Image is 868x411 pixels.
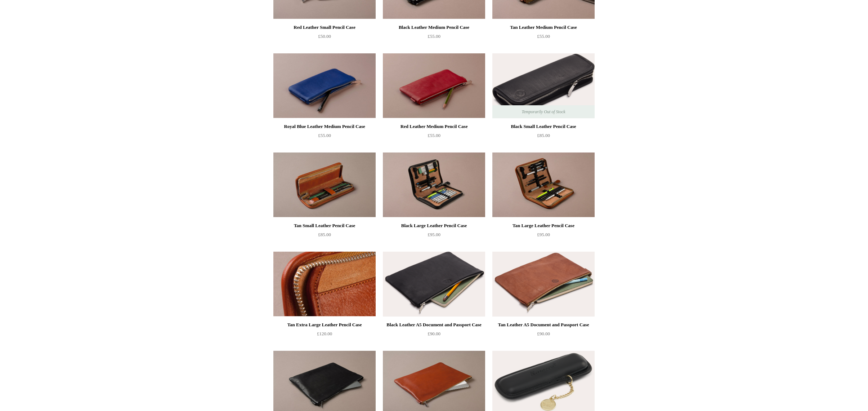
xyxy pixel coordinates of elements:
div: Royal Blue Leather Medium Pencil Case [275,122,374,131]
span: £85.00 [318,232,331,237]
div: Tan Large Leather Pencil Case [494,221,593,230]
div: Red Leather Small Pencil Case [275,23,374,32]
div: Black Leather Medium Pencil Case [385,23,483,32]
a: Royal Blue Leather Medium Pencil Case Royal Blue Leather Medium Pencil Case [273,53,376,118]
a: Black Leather A5 Document and Passport Case £90.00 [383,321,485,350]
span: £120.00 [317,331,332,336]
a: Black Leather A5 Document and Passport Case Black Leather A5 Document and Passport Case [383,252,485,317]
img: Black Large Leather Pencil Case [383,153,485,217]
div: Tan Leather A5 Document and Passport Case [494,321,593,329]
a: Tan Leather Medium Pencil Case £55.00 [492,23,595,53]
span: Temporarily Out of Stock [514,105,572,118]
a: Black Large Leather Pencil Case Black Large Leather Pencil Case [383,153,485,217]
span: £90.00 [428,331,440,336]
div: Black Leather A5 Document and Passport Case [385,321,483,329]
div: Tan Small Leather Pencil Case [275,221,374,230]
img: Tan Leather A5 Document and Passport Case [492,252,595,317]
a: Tan Large Leather Pencil Case £95.00 [492,221,595,251]
a: Tan Large Leather Pencil Case Tan Large Leather Pencil Case [492,153,595,217]
a: Black Leather Medium Pencil Case £55.00 [383,23,485,53]
img: Tan Extra Large Leather Pencil Case [273,252,376,317]
span: £55.00 [428,133,440,138]
div: Black Large Leather Pencil Case [385,221,483,230]
img: Tan Large Leather Pencil Case [492,153,595,217]
img: Royal Blue Leather Medium Pencil Case [273,53,376,118]
div: Black Small Leather Pencil Case [494,122,593,131]
a: Tan Extra Large Leather Pencil Case Tan Extra Large Leather Pencil Case [273,252,376,317]
span: £55.00 [318,133,331,138]
img: Tan Small Leather Pencil Case [273,153,376,217]
div: Tan Extra Large Leather Pencil Case [275,321,374,329]
span: £85.00 [537,133,550,138]
img: Red Leather Medium Pencil Case [383,53,485,118]
a: Tan Leather A5 Document and Passport Case £90.00 [492,321,595,350]
div: Tan Leather Medium Pencil Case [494,23,593,32]
a: Tan Leather A5 Document and Passport Case Tan Leather A5 Document and Passport Case [492,252,595,317]
a: Red Leather Medium Pencil Case £55.00 [383,122,485,152]
span: £55.00 [428,34,440,39]
span: £95.00 [428,232,440,237]
span: £95.00 [537,232,550,237]
a: Red Leather Small Pencil Case £50.00 [273,23,376,53]
img: Black Small Leather Pencil Case [492,53,595,118]
a: Tan Small Leather Pencil Case Tan Small Leather Pencil Case [273,153,376,217]
a: Tan Extra Large Leather Pencil Case £120.00 [273,321,376,350]
span: £50.00 [318,34,331,39]
a: Red Leather Medium Pencil Case Red Leather Medium Pencil Case [383,53,485,118]
div: Red Leather Medium Pencil Case [385,122,483,131]
img: Black Leather A5 Document and Passport Case [383,252,485,317]
a: Black Small Leather Pencil Case Black Small Leather Pencil Case Temporarily Out of Stock [492,53,595,118]
span: £90.00 [537,331,550,336]
a: Royal Blue Leather Medium Pencil Case £55.00 [273,122,376,152]
a: Black Small Leather Pencil Case £85.00 [492,122,595,152]
a: Black Large Leather Pencil Case £95.00 [383,221,485,251]
a: Tan Small Leather Pencil Case £85.00 [273,221,376,251]
span: £55.00 [537,34,550,39]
